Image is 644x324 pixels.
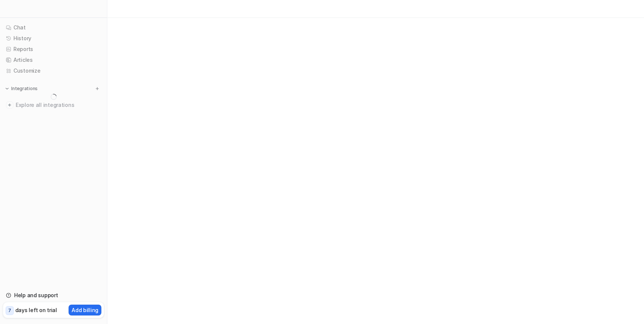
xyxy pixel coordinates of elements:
button: Integrations [3,85,40,92]
p: 7 [8,307,11,314]
a: Customize [3,66,104,76]
a: Help and support [3,290,104,301]
p: Integrations [11,86,38,92]
img: explore all integrations [6,101,13,109]
p: days left on trial [15,306,57,314]
p: Add billing [72,306,98,314]
a: History [3,33,104,44]
img: expand menu [4,86,10,91]
a: Explore all integrations [3,100,104,110]
a: Chat [3,22,104,33]
img: menu_add.svg [95,86,100,91]
a: Articles [3,55,104,65]
span: Explore all integrations [16,99,101,111]
a: Reports [3,44,104,54]
button: Add billing [69,305,101,315]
